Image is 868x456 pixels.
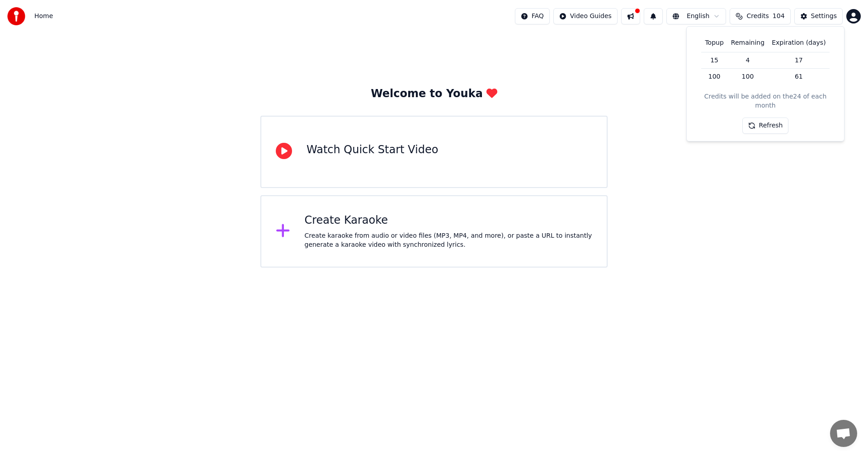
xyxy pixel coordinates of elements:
th: Expiration (days) [768,34,829,52]
div: Create Karaoke [305,213,593,228]
span: Credits [746,12,769,21]
td: 15 [701,52,727,69]
div: Create karaoke from audio or video files (MP3, MP4, and more), or paste a URL to instantly genera... [305,231,593,249]
th: Topup [701,34,727,52]
button: FAQ [515,8,550,24]
td: 100 [727,69,768,85]
div: Credits will be added on the 24 of each month [694,92,837,110]
nav: breadcrumb [34,12,53,21]
td: 17 [768,52,829,69]
img: youka [7,7,25,25]
td: 100 [701,69,727,85]
th: Remaining [727,34,768,52]
span: 104 [773,12,785,21]
button: Refresh [742,118,789,134]
td: 4 [727,52,768,69]
button: Credits104 [730,8,790,24]
div: Open chat [830,420,857,447]
td: 61 [768,69,829,85]
button: Settings [794,8,843,24]
span: Home [34,12,53,21]
div: Welcome to Youka [371,87,497,101]
div: Settings [811,12,837,21]
div: Watch Quick Start Video [307,143,438,157]
button: Video Guides [553,8,618,24]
